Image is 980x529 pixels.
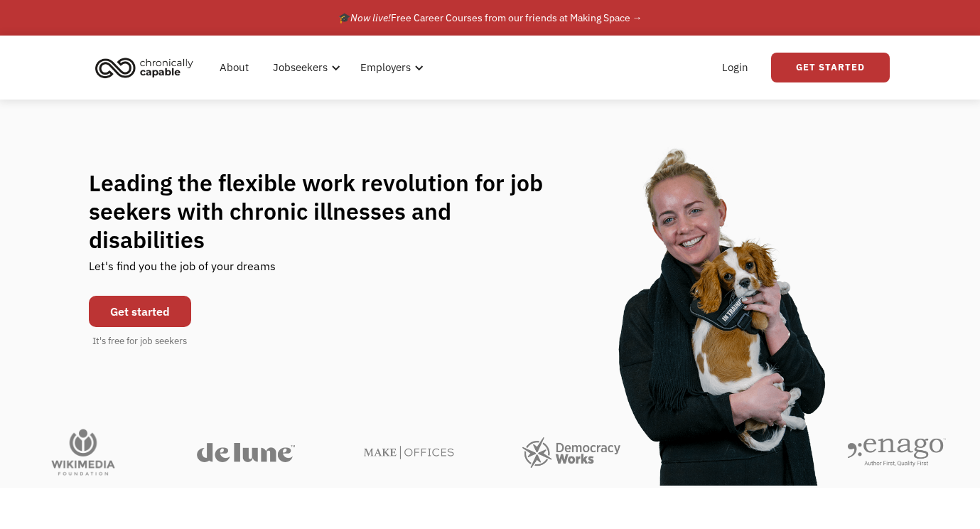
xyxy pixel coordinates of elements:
[338,9,642,26] div: 🎓 Free Career Courses from our friends at Making Space →
[350,11,391,24] em: Now live!
[264,45,345,90] div: Jobseekers
[91,52,204,83] a: home
[89,169,571,254] h1: Leading the flexible work revolution for job seekers with chronic illnesses and disabilities
[89,296,191,327] a: Get started
[92,334,187,348] div: It's free for job seekers
[771,53,890,82] a: Get Started
[273,59,328,76] div: Jobseekers
[714,45,757,90] a: Login
[89,254,276,289] div: Let's find you the job of your dreams
[211,45,257,90] a: About
[360,59,411,76] div: Employers
[352,45,428,90] div: Employers
[91,52,198,83] img: Chronically Capable logo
